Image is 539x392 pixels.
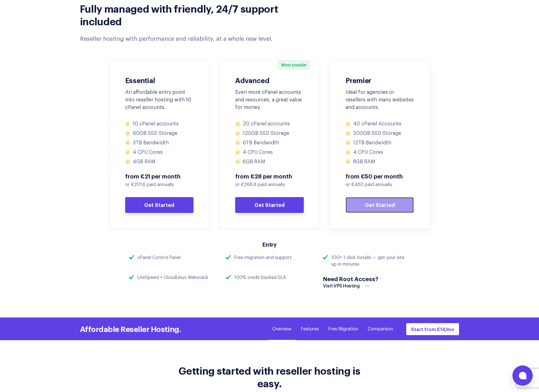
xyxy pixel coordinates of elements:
[235,197,304,213] a: Get Started
[235,159,304,165] li: 6GB RAM
[346,182,414,188] p: or €480 paid annually
[346,159,414,165] li: 8GB RAM
[346,121,414,127] li: 40 cPanel Accounts
[80,324,181,333] h3: Affordable Reseller Hosting.
[346,172,414,180] span: from €50 per month
[235,88,304,111] div: Even more cPanel accounts and resources, a great value for money.
[346,130,414,137] li: 200GB SSD Storage
[129,241,410,248] h3: Entry
[368,326,393,332] a: Comparison
[138,274,208,281] div: LiteSpeed + CloudLinux Webstack
[235,76,304,84] h3: Advanced
[406,323,459,335] a: Start from €14/mo
[512,365,533,386] button: Open chat window
[125,182,194,188] p: or €201.6 paid annually
[80,35,297,43] div: Reseller hosting with performance and reliability, at a whole new level.
[125,172,194,180] span: from €21 per month
[235,182,304,188] p: or €268.8 paid annually
[125,197,194,213] a: Get Started
[331,255,410,268] div: 100+ 1 click installs — get your site up in minutes
[346,197,414,213] a: Get Started
[235,130,304,137] li: 120GB SSD Storage
[235,121,304,127] li: 20 cPanel accounts
[346,76,414,84] h3: Premier
[235,149,304,156] li: 4 CPU Cores
[328,326,358,332] a: Free Migration
[323,275,378,283] h4: Need Root Access?
[234,274,286,281] div: 100% credit backed SLA
[167,364,372,389] h2: Getting started with reseller hosting is easy.
[301,326,319,332] a: Features
[125,76,194,84] h3: Essential
[234,255,292,261] div: Free migration and support
[125,130,194,137] li: 60GB SSD Storage
[125,149,194,156] li: 4 CPU Cores
[235,140,304,146] li: 6TB Bandwidth
[125,159,194,165] li: 4GB RAM
[80,2,297,27] h2: Fully managed with friendly, 24/7 support included
[272,326,291,332] a: Overview
[346,140,414,146] li: 12TB Bandwidth
[235,172,304,180] span: from €28 per month
[125,88,194,111] div: An affordable entry point into reseller hosting with 10 cPanel accounts.
[125,140,194,146] li: 3TB Bandwidth
[323,284,372,289] div: Visit VPS Hosting
[138,255,181,261] div: cPanel Control Panel
[346,88,414,111] div: Ideal for agencies or resellers with many websites and accounts.
[346,149,414,156] li: 4 CPU Cores
[125,121,194,127] li: 10 cPanel accounts
[278,61,310,69] span: Most popular
[323,274,379,289] a: Need Root Access?Visit VPS Hosting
